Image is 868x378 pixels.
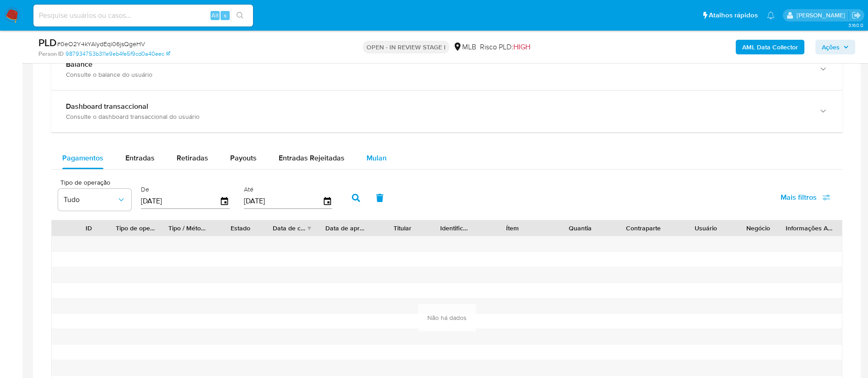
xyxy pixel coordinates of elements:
a: Notificações [767,11,775,19]
span: Atalhos rápidos [709,11,758,20]
b: Person ID [38,50,64,58]
span: 3.160.0 [848,21,863,29]
input: Pesquise usuários ou casos... [33,10,253,21]
a: 987934753b311e9eb4fe5f9cd0a40eec [65,50,170,58]
span: Ações [822,40,840,54]
div: MLB [453,42,476,52]
p: OPEN - IN REVIEW STAGE I [363,41,449,53]
span: # 0eO2Y4kYAlydEqi06jsQgeHV [57,39,145,48]
b: PLD [38,35,57,50]
b: AML Data Collector [742,40,798,54]
button: search-icon [231,9,249,22]
span: Alt [211,11,219,20]
span: Risco PLD: [480,42,530,52]
p: vinicius.santiago@mercadolivre.com [797,11,848,20]
button: AML Data Collector [736,40,804,54]
a: Sair [852,11,861,20]
span: HIGH [513,42,530,52]
button: Ações [815,40,855,54]
span: s [224,11,226,20]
